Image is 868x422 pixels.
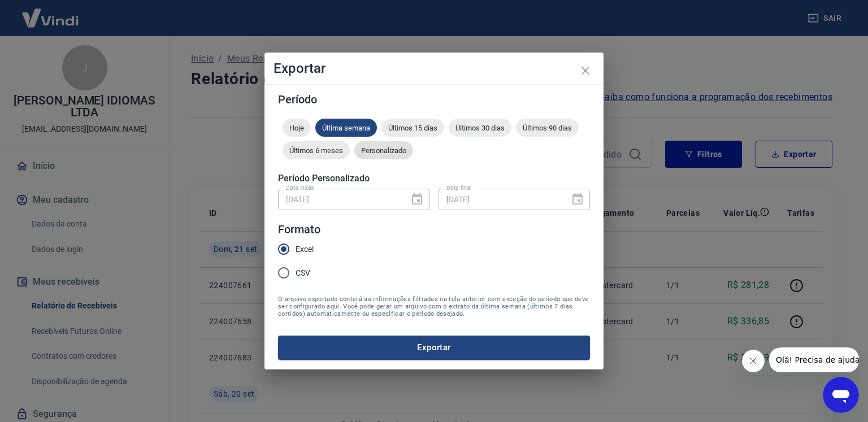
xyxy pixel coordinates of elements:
button: Exportar [278,336,590,359]
button: close [572,57,599,84]
div: Últimos 6 meses [283,141,350,159]
h5: Período Personalizado [278,173,590,184]
iframe: Botão para abrir a janela de mensagens [823,377,859,413]
h5: Período [278,94,590,105]
div: Últimos 90 dias [516,119,579,137]
span: Últimos 15 dias [381,124,444,132]
iframe: Mensagem da empresa [769,347,859,372]
span: Última semana [315,124,377,132]
span: Últimos 90 dias [516,124,579,132]
span: O arquivo exportado conterá as informações filtradas na tela anterior com exceção do período que ... [278,295,590,317]
span: CSV [296,267,310,279]
span: Excel [296,243,314,255]
span: Personalizado [354,146,413,155]
input: DD/MM/YYYY [439,189,562,210]
legend: Formato [278,221,320,238]
label: Data inicial [286,184,315,192]
span: Últimos 6 meses [283,146,350,155]
span: Hoje [283,124,311,132]
div: Últimos 15 dias [381,119,444,137]
h4: Exportar [274,62,594,75]
div: Última semana [315,119,377,137]
input: DD/MM/YYYY [278,189,401,210]
label: Data final [446,184,472,192]
iframe: Fechar mensagem [742,350,765,372]
span: Últimos 30 dias [449,124,511,132]
div: Últimos 30 dias [449,119,511,137]
span: Olá! Precisa de ajuda? [7,8,95,17]
div: Personalizado [354,141,413,159]
div: Hoje [283,119,311,137]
